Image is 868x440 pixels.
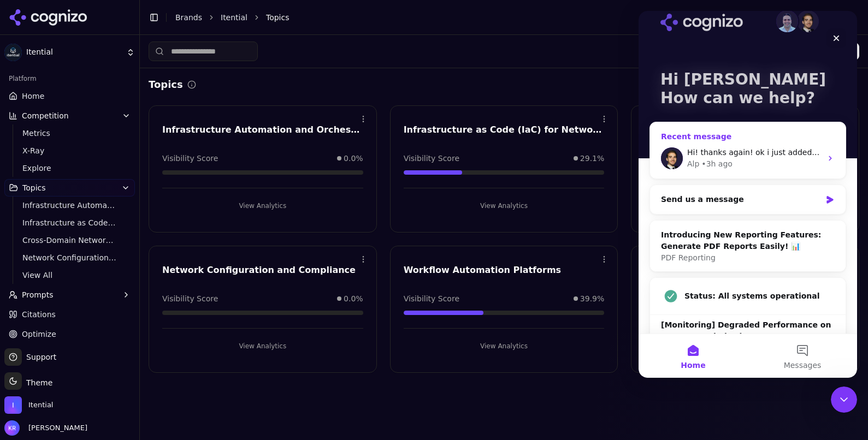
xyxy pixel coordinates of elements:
[22,200,117,211] span: Infrastructure Automation and Orchestration
[4,306,135,323] a: Citations
[266,12,290,23] span: Topics
[404,337,605,355] button: View Analytics
[4,286,135,304] button: Prompts
[22,309,56,320] span: Citations
[4,396,53,414] button: Open organization switcher
[22,310,192,330] b: [Monitoring] Degraded Performance on Prompts and Citations
[404,264,605,277] div: Workflow Automation Platforms
[162,293,218,304] span: Visibility Score
[404,153,459,164] span: Visibility Score
[580,153,604,164] span: 29.1%
[22,378,52,387] span: Theme
[63,147,94,159] div: • 3h ago
[18,215,122,230] a: Infrastructure as Code (IaC) for Networks
[22,78,197,97] p: How can we help?
[18,143,122,158] a: X-Ray
[831,387,857,413] iframe: To enrich screen reader interactions, please activate Accessibility in Grammarly extension settings
[22,128,117,139] span: Metrics
[4,420,20,436] img: Kristen Rachels
[22,60,197,78] p: Hi [PERSON_NAME]
[22,235,117,246] span: Cross-Domain Network Orchestration
[22,352,56,362] span: Support
[175,13,202,22] a: Brands
[175,12,837,23] nav: breadcrumb
[11,210,207,261] div: Introducing New Reporting Features: Generate PDF Reports Easily! 📊PDF Reporting
[4,396,22,414] img: Itential
[4,107,135,124] button: Competition
[22,270,117,281] span: View All
[22,91,44,102] span: Home
[4,70,135,87] div: Platform
[11,127,207,168] div: Profile image for AlpHi! thanks again! ok i just added a new topic - how long does it take to pop...
[404,123,605,136] div: Infrastructure as Code (IaC) for Networks
[22,120,196,132] div: Recent message
[162,123,363,136] div: Infrastructure Automation and Orchestration
[145,350,183,358] span: Messages
[18,160,122,176] a: Explore
[109,323,219,367] button: Messages
[162,153,218,164] span: Visibility Score
[18,250,122,265] a: Network Configuration and Compliance
[22,218,196,241] div: Introducing New Reporting Features: Generate PDF Reports Easily! 📊
[49,137,362,146] span: Hi! thanks again! ok i just added a new topic - how long does it take to populate>
[344,153,363,164] span: 0.0%
[18,233,122,248] a: Cross-Domain Network Orchestration
[22,182,46,193] span: Topics
[404,197,605,215] button: View Analytics
[639,11,857,378] iframe: To enrich screen reader interactions, please activate Accessibility in Grammarly extension settings
[4,179,135,197] button: Topics
[162,264,363,277] div: Network Configuration and Compliance
[42,350,67,358] span: Home
[221,12,247,23] a: Itential
[162,337,363,355] button: View Analytics
[28,400,53,410] span: Itential
[580,293,604,304] span: 39.9%
[11,267,207,304] div: Status: All systems operational
[404,293,459,304] span: Visibility Score
[22,136,44,158] img: Profile image for Alp
[22,110,69,121] span: Competition
[22,242,77,251] span: PDF Reporting
[149,77,183,92] h2: Topics
[4,87,135,105] a: Home
[46,280,196,291] div: Status: All systems operational
[188,17,208,37] div: Close
[22,252,117,263] span: Network Configuration and Compliance
[18,267,122,283] a: View All
[22,289,54,300] span: Prompts
[22,329,56,340] span: Optimize
[26,47,122,57] span: Itential
[11,174,208,204] div: Send us a message
[11,111,208,168] div: Recent messageProfile image for AlpHi! thanks again! ok i just added a new topic - how long does ...
[22,217,117,228] span: Infrastructure as Code (IaC) for Networks
[22,183,182,194] div: Send us a message
[22,145,117,156] span: X-Ray
[24,423,87,433] span: [PERSON_NAME]
[18,126,122,141] a: Metrics
[18,198,122,213] a: Infrastructure Automation and Orchestration
[22,163,117,174] span: Explore
[344,293,363,304] span: 0.0%
[49,147,61,159] div: Alp
[4,325,135,343] a: Optimize
[162,197,363,215] button: View Analytics
[4,420,87,436] button: Open user button
[4,44,22,61] img: Itential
